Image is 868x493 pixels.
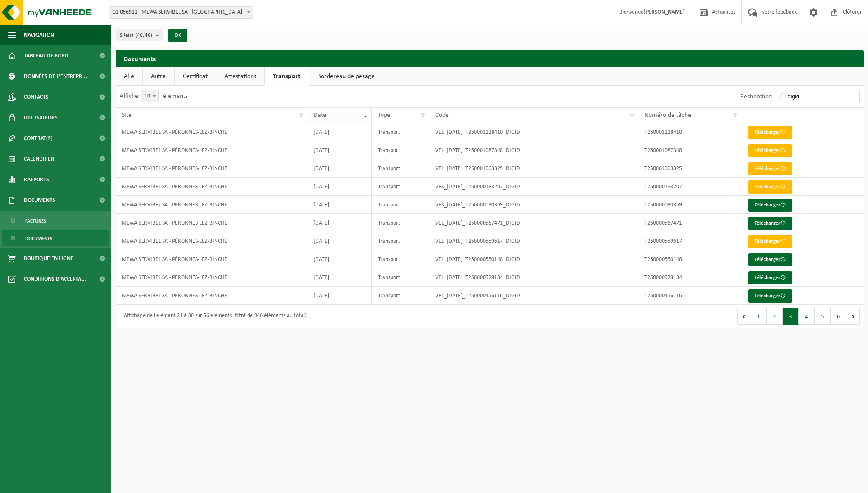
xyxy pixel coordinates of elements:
td: Transport [372,287,429,305]
a: Télécharger [748,253,792,266]
td: MEWA SERVIBEL SA - PÉRONNES-LEZ-BINCHE [116,250,307,268]
td: MEWA SERVIBEL SA - PÉRONNES-LEZ-BINCHE [116,196,307,214]
td: T250000456116 [638,287,741,305]
span: 10 [141,90,158,102]
span: Site(s) [120,29,152,42]
td: T250001128410 [638,123,741,141]
td: [DATE] [307,178,372,196]
td: VEL_[DATE]_T250000550148_DIGID [429,250,638,268]
td: Transport [372,214,429,232]
td: Transport [372,268,429,287]
span: Rapports [24,169,49,190]
span: Contacts [24,87,49,107]
a: Télécharger [748,126,792,139]
td: MEWA SERVIBEL SA - PÉRONNES-LEZ-BINCHE [116,232,307,250]
td: VES_[DATE]_T250000030369_DIGID [429,196,638,214]
td: VEL_[DATE]_T250000528134_DIGID [429,268,638,287]
td: [DATE] [307,159,372,178]
button: OK [168,29,187,42]
h2: Documents [116,50,864,66]
td: T250000559617 [638,232,741,250]
span: Site [122,112,132,119]
td: [DATE] [307,123,372,141]
td: Transport [372,196,429,214]
td: Transport [372,232,429,250]
td: Transport [372,178,429,196]
td: MEWA SERVIBEL SA - PÉRONNES-LEZ-BINCHE [116,141,307,159]
a: Télécharger [748,217,792,230]
span: 01-056911 - MEWA SERVIBEL SA - PÉRONNES-LEZ-BINCHE [109,7,253,18]
a: Télécharger [748,235,792,248]
a: Télécharger [748,162,792,175]
span: Calendrier [24,149,54,169]
span: Tableau de bord [24,45,68,66]
td: MEWA SERVIBEL SA - PÉRONNES-LEZ-BINCHE [116,214,307,232]
td: MEWA SERVIBEL SA - PÉRONNES-LEZ-BINCHE [116,268,307,287]
td: MEWA SERVIBEL SA - PÉRONNES-LEZ-BINCHE [116,159,307,178]
a: Autre [143,67,174,86]
button: 4 [799,308,815,325]
a: Bordereau de pesage [309,67,383,86]
span: 10 [141,90,159,102]
a: Télécharger [748,289,792,303]
a: Attestations [216,67,264,86]
td: Transport [372,141,429,159]
td: [DATE] [307,196,372,214]
td: Transport [372,123,429,141]
button: Previous [737,308,750,325]
td: VEL_[DATE]_T250000559617_DIGID [429,232,638,250]
td: MEWA SERVIBEL SA - PÉRONNES-LEZ-BINCHE [116,123,307,141]
span: Contrat(s) [24,128,52,149]
td: T250001087348 [638,141,741,159]
a: Télécharger [748,180,792,194]
button: Site(s)(46/46) [116,29,163,41]
td: [DATE] [307,250,372,268]
label: Afficher éléments [120,93,188,100]
strong: [PERSON_NAME] [644,9,685,15]
td: [DATE] [307,214,372,232]
td: T250001063325 [638,159,741,178]
count: (46/46) [135,33,152,38]
span: Documents [24,190,55,211]
button: Next [847,308,860,325]
td: [DATE] [307,141,372,159]
td: MEWA SERVIBEL SA - PÉRONNES-LEZ-BINCHE [116,287,307,305]
button: 5 [815,308,831,325]
a: Documents [2,230,109,246]
span: Date [314,112,326,119]
span: Code [435,112,449,119]
td: [DATE] [307,232,372,250]
td: T250000550148 [638,250,741,268]
a: Télécharger [748,144,792,157]
td: [DATE] [307,268,372,287]
a: Télécharger [748,199,792,212]
span: Boutique en ligne [24,248,73,269]
span: Données de l'entrepr... [24,66,87,87]
span: Conditions d'accepta... [24,269,86,289]
td: VEL_[DATE]_T250001063325_DIGID [429,159,638,178]
td: T250000528134 [638,268,741,287]
a: Certificat [175,67,216,86]
td: Transport [372,159,429,178]
td: VEL_[DATE]_T250001128410_DIGID [429,123,638,141]
span: Documents [25,231,52,246]
td: Transport [372,250,429,268]
td: T250000183207 [638,178,741,196]
span: Navigation [24,25,54,45]
td: VEL_[DATE]_T250001087348_DIGID [429,141,638,159]
button: 2 [767,308,783,325]
button: 6 [831,308,847,325]
td: VEL_[DATE]_T250000456116_DIGID [429,287,638,305]
td: T250000030369 [638,196,741,214]
label: Rechercher: [740,93,773,100]
a: Transport [265,67,309,86]
button: 1 [750,308,767,325]
a: Alle [116,67,142,86]
a: Télécharger [748,271,792,284]
span: Factures [25,213,46,229]
td: [DATE] [307,287,372,305]
td: T250000567471 [638,214,741,232]
span: Numéro de tâche [644,112,691,119]
td: VEL_[DATE]_T250000567471_DIGID [429,214,638,232]
div: Affichage de l'élément 21 à 30 sur 56 éléments (filtré de 946 éléments au total) [120,309,307,324]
